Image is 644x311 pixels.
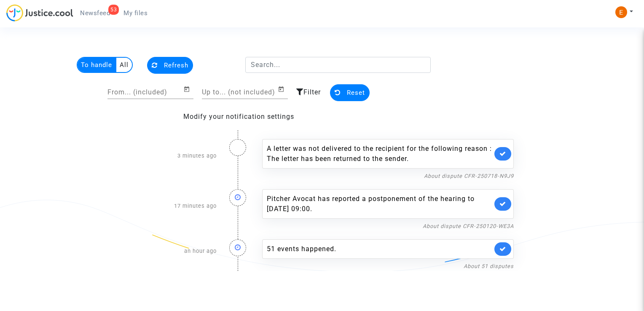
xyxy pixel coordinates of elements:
[267,244,492,254] div: 51 events happened.
[267,194,492,214] div: Pitcher Avocat has reported a postponement of the hearing to [DATE] 09:00.
[245,57,431,73] input: Search...
[117,7,154,19] a: My files
[424,173,514,179] a: About dispute CFR-250718-N9J9
[303,88,321,96] span: Filter
[423,223,514,229] a: About dispute CFR-250120-WE3A
[347,89,365,97] span: Reset
[80,9,110,17] span: Newsfeed
[124,231,223,271] div: an hour ago
[267,144,492,164] div: A letter was not delivered to the recipient for the following reason : The letter has been return...
[124,181,223,231] div: 17 minutes ago
[116,58,132,72] multi-toggle-item: All
[183,113,294,121] a: Modify your notification settings
[124,131,223,181] div: 3 minutes ago
[464,263,514,269] a: About 51 disputes
[78,58,116,72] multi-toggle-item: To handle
[164,62,188,69] span: Refresh
[615,6,627,18] img: ACg8ocIeiFvHKe4dA5oeRFd_CiCnuxWUEc1A2wYhRJE3TTWt=s96-c
[73,7,117,19] a: 53Newsfeed
[278,84,288,94] button: Open calendar
[330,84,370,101] button: Reset
[147,57,193,74] button: Refresh
[123,9,148,17] span: My files
[183,84,193,94] button: Open calendar
[108,5,119,15] div: 53
[6,4,73,21] img: jc-logo.svg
